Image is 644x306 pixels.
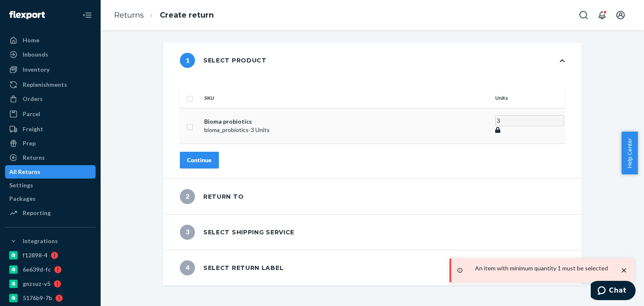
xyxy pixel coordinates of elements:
[5,249,96,262] a: f12898-4
[160,10,214,20] a: Create return
[23,280,50,288] div: gnzsuz-v5
[180,260,195,275] span: 4
[5,263,96,276] a: 6e639d-fc
[492,88,565,108] th: Units
[594,7,610,23] button: Open notifications
[23,125,43,133] div: Freight
[5,122,96,136] a: Freight
[23,209,51,217] div: Reporting
[5,48,96,61] a: Inbounds
[23,80,67,89] div: Replenishments
[23,265,51,274] div: 6e639d-fc
[9,181,33,189] div: Settings
[5,137,96,150] a: Prep
[621,132,638,174] button: Help Center
[23,139,36,148] div: Prep
[23,237,58,245] div: Integrations
[23,153,45,162] div: Returns
[5,234,96,248] button: Integrations
[5,34,96,47] a: Home
[180,189,195,204] span: 2
[23,294,52,302] div: 5176b9-7b
[187,156,212,164] div: Continue
[180,260,283,275] div: Select return label
[23,65,49,74] div: Inventory
[5,92,96,106] a: Orders
[475,264,608,272] p: An item with minimum quantity 1 must be selected
[180,225,294,240] div: Select shipping service
[575,7,592,23] button: Open Search Box
[180,152,219,169] button: Continue
[5,151,96,164] a: Returns
[612,7,629,23] button: Open account menu
[5,277,96,290] a: gnzsuz-v5
[5,206,96,220] a: Reporting
[204,117,488,126] p: Bioma probiotics
[5,63,96,76] a: Inventory
[201,88,492,108] th: SKU
[107,3,221,28] ol: breadcrumbs
[5,107,96,121] a: Parcel
[5,291,96,305] a: 5176b9-7b
[495,115,564,126] input: Enter quantity
[79,7,96,23] button: Close Navigation
[620,266,628,275] svg: close toast
[5,165,96,179] a: All Returns
[5,179,96,192] a: Settings
[591,281,636,302] iframe: Opens a widget where you can chat to one of our agents
[23,251,47,259] div: f12898-4
[9,168,40,176] div: All Returns
[23,95,43,103] div: Orders
[204,126,488,134] p: bioma_probiotics - 3 Units
[9,194,36,203] div: Packages
[9,11,45,19] img: Flexport logo
[23,50,48,59] div: Inbounds
[180,53,195,68] span: 1
[23,36,39,44] div: Home
[180,53,267,68] div: Select product
[180,189,244,204] div: Return to
[180,225,195,240] span: 3
[114,10,144,20] a: Returns
[23,110,40,118] div: Parcel
[5,192,96,205] a: Packages
[5,78,96,91] a: Replenishments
